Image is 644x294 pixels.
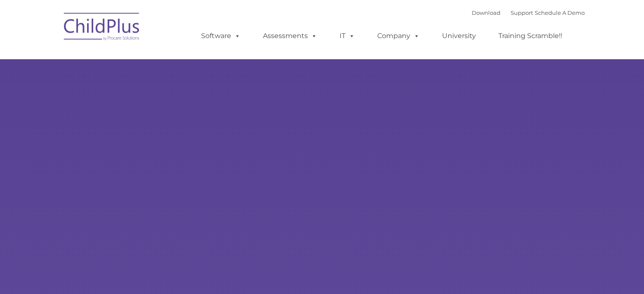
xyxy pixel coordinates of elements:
[490,27,571,44] a: Training Scramble!!
[535,9,585,16] a: Schedule A Demo
[472,9,585,16] font: |
[434,27,484,44] a: University
[472,9,500,16] a: Download
[369,27,428,44] a: Company
[331,27,363,44] a: IT
[254,27,326,44] a: Assessments
[511,9,533,16] a: Support
[60,7,144,49] img: ChildPlus by Procare Solutions
[193,27,249,44] a: Software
